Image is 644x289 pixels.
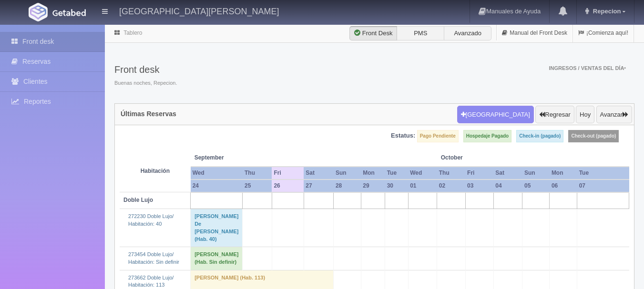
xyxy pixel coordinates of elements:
th: 25 [243,179,272,192]
h4: Últimas Reservas [121,110,176,118]
h3: Front desk [114,64,177,75]
a: 273662 Doble Lujo/Habitación: 113 [128,275,174,288]
label: Pago Pendiente [417,130,459,142]
th: 04 [493,179,522,192]
th: Tue [577,167,629,179]
th: 03 [465,179,493,192]
th: 30 [385,179,409,192]
label: Estatus: [391,131,415,140]
th: Fri [272,167,304,179]
label: Front Desk [349,26,397,40]
strong: Habitación [141,168,170,174]
button: Avanzar [596,106,632,124]
label: Avanzado [444,26,491,40]
th: Sun [334,167,361,179]
span: Repecion [591,8,621,15]
button: Hoy [576,106,594,124]
img: Getabed [29,3,48,21]
th: Mon [550,167,577,179]
th: Wed [408,167,437,179]
img: Getabed [52,9,86,16]
button: [GEOGRAPHIC_DATA] [457,106,534,124]
td: [PERSON_NAME] (Hab. Sin definir) [191,247,243,270]
a: 273454 Doble Lujo/Habitación: Sin definir [128,251,179,265]
th: 06 [550,179,577,192]
th: Sun [522,167,550,179]
label: Check-in (pagado) [516,130,563,142]
th: 05 [522,179,550,192]
span: Buenas noches, Repecion. [114,80,177,87]
th: 01 [408,179,437,192]
th: Thu [437,167,465,179]
th: 28 [334,179,361,192]
a: 272230 Doble Lujo/Habitación: 40 [128,213,174,227]
label: Hospedaje Pagado [463,130,511,142]
th: 29 [361,179,385,192]
a: ¡Comienza aquí! [573,24,634,42]
b: Doble Lujo [123,197,153,203]
label: PMS [397,26,444,40]
th: 26 [272,179,304,192]
h4: [GEOGRAPHIC_DATA][PERSON_NAME] [119,5,279,17]
th: 02 [437,179,465,192]
th: Fri [465,167,493,179]
th: Sat [304,167,334,179]
th: 27 [304,179,334,192]
th: Mon [361,167,385,179]
span: September [194,154,268,162]
a: Manual del Front Desk [497,24,572,42]
button: Regresar [535,106,574,124]
td: [PERSON_NAME] De [PERSON_NAME] (Hab. 40) [191,209,243,247]
span: October [441,154,490,162]
th: Tue [385,167,409,179]
th: Wed [191,167,243,179]
th: Sat [493,167,522,179]
th: 24 [191,179,243,192]
th: 07 [577,179,629,192]
span: Ingresos / Ventas del día [549,65,626,71]
a: Tablero [123,30,142,36]
th: Thu [243,167,272,179]
label: Check-out (pagado) [568,130,619,142]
